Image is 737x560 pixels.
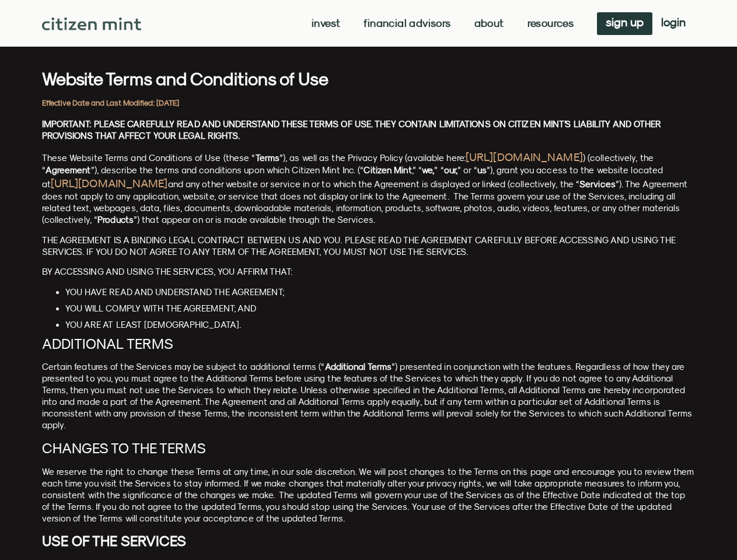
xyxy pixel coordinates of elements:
[256,153,280,163] b: Terms
[661,18,686,26] span: login
[606,18,644,26] span: sign up
[477,165,487,175] b: us
[42,440,696,457] h4: CHANGES TO THE TERMS
[42,466,696,524] p: We reserve the right to change these Terms at any time, in our sole discretion. We will post chan...
[579,179,616,189] b: Services
[42,119,662,141] b: IMPORTANT: PLEASE CAREFULLY READ AND UNDERSTAND THESE TERMS OF USE. THEY CONTAIN LIMITATIONS ON C...
[42,235,696,258] p: THE AGREEMENT IS A BINDING LEGAL CONTRACT BETWEEN US AND YOU. PLEASE READ THE AGREEMENT CAREFULLY...
[597,12,652,35] a: sign up
[65,303,696,314] li: YOU WILL COMPLY WITH THE AGREEMENT; AND
[42,70,696,87] h3: Website Terms and Conditions of Use
[42,99,696,107] h2: Effective Date and Last Modified: [DATE]
[364,165,411,175] b: Citizen Mint
[42,266,696,278] p: BY ACCESSING AND USING THE SERVICES, YOU AFFIRM THAT:
[42,17,142,30] img: Citizen Mint
[312,17,340,29] a: Invest
[46,165,91,175] b: Agreement
[312,17,574,29] nav: Menu
[422,165,434,175] b: we,
[51,177,168,190] a: [URL][DOMAIN_NAME]
[325,362,392,372] b: Additional Terms
[528,17,574,29] a: Resources
[364,17,450,29] a: Financial Advisors
[474,17,504,29] a: About
[65,319,696,331] li: YOU ARE AT LEAST [DEMOGRAPHIC_DATA].
[42,361,696,431] p: Certain features of the Services may be subject to additional terms (“ ”) presented in conjunctio...
[65,286,696,298] li: YOU HAVE READ AND UNDERSTAND THE AGREEMENT;
[466,150,583,163] a: [URL][DOMAIN_NAME]
[652,12,694,35] a: login
[97,215,134,225] b: Products
[42,150,696,226] p: These Website Terms and Conditions of Use (these “ ”), as well as the Privacy Policy (available h...
[42,335,696,352] h4: ADDITIONAL TERMS
[42,533,187,549] strong: USE OF THE SERVICES
[444,165,457,175] b: our,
